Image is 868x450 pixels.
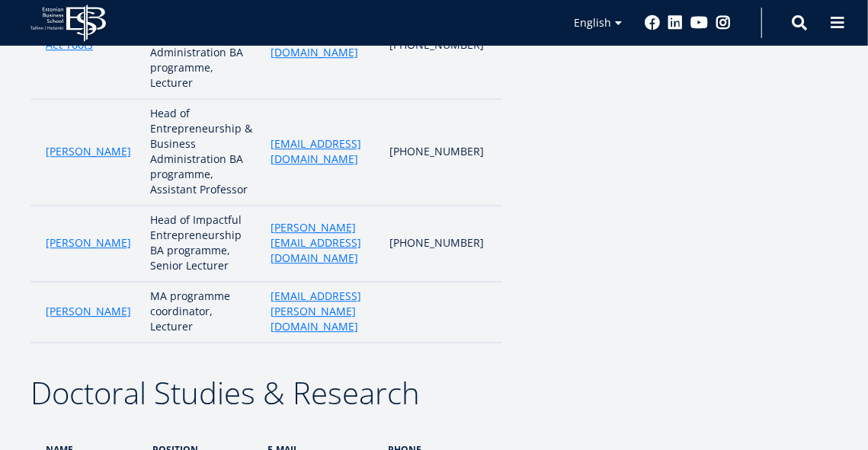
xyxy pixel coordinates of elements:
td: MA programme coordinator, Lecturer [143,282,263,343]
td: [PHONE_NUMBER] [382,206,502,282]
h2: Doctoral Studies & Research [30,374,502,412]
a: [PERSON_NAME] [46,235,131,251]
a: [PERSON_NAME] [46,304,131,319]
td: Head of Entrepreneurship & Business Administration BA programme, Assistant Professor [143,99,263,206]
a: [PERSON_NAME] [46,144,131,159]
td: [PHONE_NUMBER] [382,99,502,206]
a: Instagram [716,15,731,30]
td: Head of Impactful Entrepreneurship BA programme, Senior Lecturer [143,206,263,282]
a: Facebook [645,15,660,30]
a: [EMAIL_ADDRESS][DOMAIN_NAME] [271,136,374,167]
a: [PERSON_NAME][EMAIL_ADDRESS][DOMAIN_NAME] [271,220,374,266]
a: [EMAIL_ADDRESS][PERSON_NAME][DOMAIN_NAME] [271,289,374,334]
a: Youtube [690,15,708,30]
a: Linkedin [668,15,683,30]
